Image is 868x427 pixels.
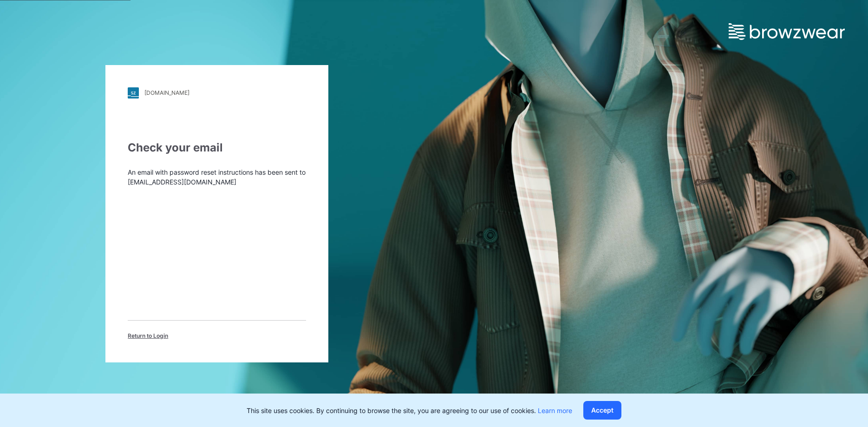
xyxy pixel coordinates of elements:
div: Check your email [128,139,306,156]
p: This site uses cookies. By continuing to browse the site, you are agreeing to our use of cookies. [247,406,572,415]
img: stylezone-logo.562084cfcfab977791bfbf7441f1a819.svg [128,87,139,99]
span: Return to Login [128,332,168,340]
a: [DOMAIN_NAME] [128,87,306,99]
button: Accept [583,401,621,420]
p: An email with password reset instructions has been sent to [EMAIL_ADDRESS][DOMAIN_NAME] [128,167,306,187]
img: browzwear-logo.e42bd6dac1945053ebaf764b6aa21510.svg [729,23,845,40]
div: [DOMAIN_NAME] [144,89,189,96]
a: Learn more [538,407,572,414]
